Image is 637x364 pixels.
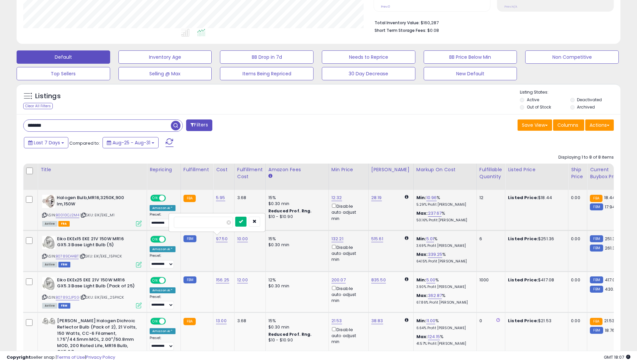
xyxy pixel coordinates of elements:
[40,166,144,173] div: Title
[590,286,603,293] small: FBM
[237,195,260,201] div: 3.68
[268,166,326,173] div: Amazon Fees
[479,195,500,201] div: 12
[42,236,142,267] div: ASIN:
[416,194,426,201] b: Min:
[416,251,428,257] b: Max:
[508,277,563,283] div: $417.08
[416,318,471,330] div: %
[590,195,602,202] small: FBA
[479,236,500,242] div: 6
[165,277,176,283] span: OFF
[428,333,440,340] a: 124.15
[42,195,142,226] div: ASIN:
[427,27,439,34] span: $0.08
[371,194,382,201] a: 28.19
[508,195,563,201] div: $18.44
[585,119,614,131] button: Actions
[220,50,314,64] button: BB Drop in 7d
[268,195,323,201] div: 15%
[151,195,159,201] span: ON
[508,236,563,242] div: $251.36
[590,318,602,325] small: FBA
[7,354,31,360] strong: Copyright
[57,318,138,356] b: [PERSON_NAME] Halogen Dichroic Reflector Bulb (Pack of 2), 21 Volts, 150 Watts, CC-6 Filament, 1....
[571,236,582,242] div: 0.00
[112,139,150,146] span: Aug-25 - Aug-31
[508,194,538,201] b: Listed Price:
[426,277,436,283] a: 5.00
[80,254,122,259] span: | SKU: EIK/EKE_15PACK
[322,50,415,64] button: Needs to Reprice
[331,277,346,283] a: 200.07
[527,104,551,110] label: Out of Stock
[268,236,323,242] div: 15%
[605,245,618,251] span: 261.37
[186,119,212,131] button: Filters
[331,194,342,201] a: 12.32
[268,324,323,330] div: $0.30 min
[557,122,578,128] span: Columns
[150,246,176,252] div: Amazon AI *
[268,277,323,283] div: 12%
[80,295,124,300] span: | SKU: EIK/EKE_25PACK
[268,173,272,179] small: Amazon Fees.
[151,277,159,283] span: ON
[416,341,471,346] p: 41.57% Profit [PERSON_NAME]
[57,195,137,209] b: Halogen Bulb,MR16,3250K,900 lm,150W
[237,277,248,283] a: 12.00
[150,205,176,211] div: Amazon AI *
[56,295,79,300] a: B07892JPSG
[416,236,471,248] div: %
[58,262,70,267] span: FBM
[604,318,615,324] span: 21.53
[416,292,428,299] b: Max:
[331,326,363,345] div: Disable auto adjust min
[56,212,79,218] a: B0010CJ2M4
[426,236,434,242] a: 5.01
[479,277,500,283] div: 1000
[416,277,426,283] b: Min:
[165,319,176,324] span: OFF
[17,67,110,80] button: Top Sellers
[508,318,563,324] div: $21.53
[375,28,426,33] b: Short Term Storage Fees:
[150,212,176,227] div: Preset:
[416,285,471,289] p: 3.90% Profit [PERSON_NAME]
[605,204,615,210] span: 17.94
[590,327,603,334] small: FBM
[216,277,229,283] a: 156.25
[57,354,85,360] a: Terms of Use
[371,318,383,324] a: 38.83
[426,318,436,324] a: 11.00
[150,287,176,293] div: Amazon AI *
[605,277,618,283] span: 417.08
[426,194,437,201] a: 10.96
[520,89,620,96] p: Listing States:
[416,236,426,242] b: Min:
[590,166,624,180] div: Current Buybox Price
[375,20,420,26] b: Total Inventory Value:
[571,195,582,201] div: 0.00
[577,104,595,110] label: Archived
[416,244,471,248] p: 3.69% Profit [PERSON_NAME]
[428,251,443,258] a: 339.25
[371,236,383,242] a: 515.61
[183,166,210,173] div: Fulfillment
[268,201,323,207] div: $0.30 min
[220,67,314,80] button: Items Being Repriced
[553,119,584,131] button: Columns
[416,277,471,289] div: %
[416,300,471,305] p: 67.86% Profit [PERSON_NAME]
[331,318,342,324] a: 21.53
[56,254,79,259] a: B0789D44BT
[331,202,363,222] div: Disable auto adjust min
[150,254,176,268] div: Preset:
[118,67,212,80] button: Selling @ Max
[371,277,386,283] a: 835.50
[42,262,57,267] span: All listings currently available for purchase on Amazon
[527,97,539,103] label: Active
[504,5,517,9] small: Prev: N/A
[42,303,57,309] span: All listings currently available for purchase on Amazon
[577,97,602,103] label: Deactivated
